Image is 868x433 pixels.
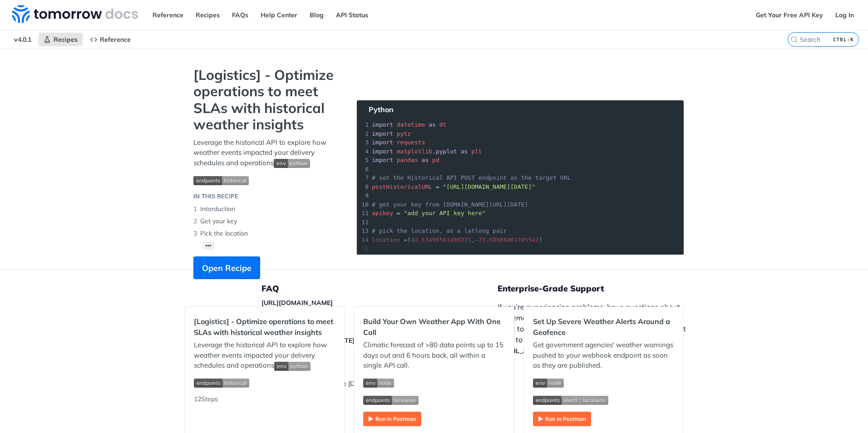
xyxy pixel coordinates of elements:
span: Expand image [363,378,504,388]
p: Leverage the historical API to explore how weather events impacted your delivery schedules and op... [194,340,335,371]
a: Help Center [256,8,302,22]
img: endpoint [194,379,249,388]
svg: Search [790,36,798,43]
a: Blog [305,8,329,22]
p: Get government agencies' weather warnings pushed to your webhook endpoint as soon as they are pub... [533,340,674,371]
span: v4.0.1 [9,33,36,46]
img: Run in Postman [533,412,591,426]
span: Reference [100,35,131,44]
h2: Build Your Own Weather App With One Call [363,316,504,338]
li: Intorduction [193,203,339,215]
img: endpoint [193,176,249,185]
img: Run in Postman [363,412,421,426]
span: Expand image [274,361,311,369]
span: Expand image [533,394,674,405]
a: Reference [148,8,188,22]
strong: [Logistics] - Optimize operations to meet SLAs with historical weather insights [193,67,339,133]
button: ••• [202,242,214,250]
p: If you’re experiencing problems, have questions about implementing [DATE][DOMAIN_NAME] , or want ... [498,301,695,356]
kbd: CTRL-K [831,35,856,44]
h2: [Logistics] - Optimize operations to meet SLAs with historical weather insights [194,316,335,338]
img: endpoint [363,396,419,405]
span: Expand image [194,378,335,388]
img: env [274,362,311,371]
a: Expand image [533,414,591,423]
span: Open Recipe [202,262,252,274]
button: Open Recipe [193,256,260,279]
li: Pick the location [193,227,339,240]
h2: Set Up Severe Weather Alerts Around a Geofence [533,316,674,338]
img: env [274,159,310,168]
img: endpoint [533,396,608,405]
a: Reference [85,33,136,46]
div: IN THIS RECIPE [193,192,238,201]
a: Get Your Free API Key [751,8,828,22]
span: Expand image [274,158,310,167]
a: [URL][DOMAIN_NAME] [261,299,333,307]
img: env [533,379,564,388]
li: Get your key [193,215,339,227]
p: Climatic forecast of >80 data points up to 15 days out and 6 hours back, all within a single API ... [363,340,504,371]
a: Log In [830,8,859,22]
a: FAQs [227,8,253,22]
a: API Status [331,8,373,22]
a: Recipes [39,33,83,46]
span: Expand image [363,394,504,405]
img: env [363,379,394,388]
span: Expand image [533,378,674,388]
span: Recipes [54,35,78,44]
img: Tomorrow.io Weather API Docs [12,5,138,23]
a: Recipes [191,8,225,22]
a: Expand image [363,414,421,423]
p: Leverage the historical API to explore how weather events impacted your delivery schedules and op... [193,138,339,168]
span: Expand image [193,175,339,185]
